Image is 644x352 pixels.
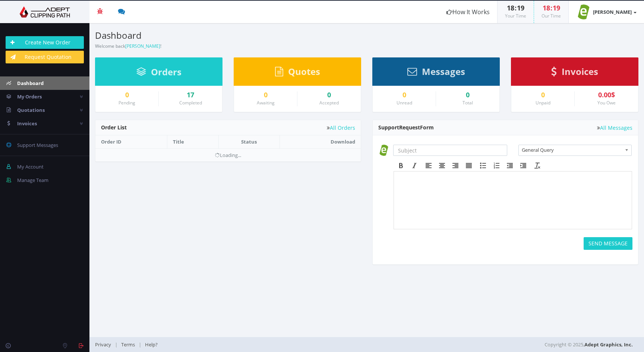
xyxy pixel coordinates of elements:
[597,125,632,131] a: All Messages
[435,161,449,170] div: Align center
[125,43,160,49] a: [PERSON_NAME]
[517,91,569,99] a: 0
[397,100,412,106] small: Unread
[240,91,291,99] a: 0
[394,172,632,229] iframe: Rich Text Area. Press ALT-F9 for menu. Press ALT-F10 for toolbar. Press ALT-0 for help
[550,3,553,12] span: :
[95,43,161,49] small: Welcome back !
[179,100,202,106] small: Completed
[136,70,181,77] a: Orders
[394,161,408,170] div: Bold
[378,91,430,99] a: 0
[101,91,153,99] a: 0
[6,51,84,63] a: Request Quotation
[542,13,561,19] small: Our Time
[119,100,135,106] small: Pending
[141,341,161,348] a: Help?
[17,177,48,183] span: Manage Team
[584,341,633,348] a: Adept Graphics, Inc.
[95,31,361,40] h3: Dashboard
[95,148,361,161] td: Loading...
[17,93,42,100] span: My Orders
[439,1,497,23] a: How It Works
[463,100,473,106] small: Total
[551,70,598,76] a: Invoices
[101,124,127,131] span: Order List
[562,65,598,78] span: Invoices
[17,120,37,127] span: Invoices
[442,91,494,99] div: 0
[151,66,181,78] span: Orders
[476,161,490,170] div: Bullet list
[393,145,507,156] input: Subject
[544,341,633,348] span: Copyright © 2025,
[6,6,84,18] img: Adept Graphics
[95,135,167,148] th: Order ID
[378,145,389,156] img: 0992006da20fa9f366898496924f2b98
[490,161,503,170] div: Numbered list
[569,1,644,23] a: [PERSON_NAME]
[399,124,420,131] span: Request
[576,4,591,19] img: 0992006da20fa9f366898496924f2b98
[117,341,139,348] a: Terms
[17,80,44,87] span: Dashboard
[407,70,465,76] a: Messages
[167,135,218,148] th: Title
[95,337,457,352] div: | |
[17,163,44,170] span: My Account
[507,3,514,12] span: 18
[543,3,550,12] span: 18
[288,65,320,78] span: Quotes
[280,135,361,148] th: Download
[303,91,355,99] a: 0
[517,161,530,170] div: Increase indent
[319,100,339,106] small: Accepted
[378,124,434,131] span: Support Form
[449,161,462,170] div: Align right
[522,145,622,155] span: General Query
[327,125,355,131] a: All Orders
[597,100,616,106] small: You Owe
[580,91,632,99] div: 0.00$
[6,36,84,49] a: Create New Order
[17,142,58,148] span: Support Messages
[517,3,524,12] span: 19
[422,161,435,170] div: Align left
[462,161,476,170] div: Justify
[218,135,280,148] th: Status
[17,107,45,113] span: Quotations
[536,100,550,106] small: Unpaid
[584,237,632,250] button: SEND MESSAGE
[275,70,320,76] a: Quotes
[503,161,517,170] div: Decrease indent
[553,3,560,12] span: 19
[408,161,421,170] div: Italic
[95,341,115,348] a: Privacy
[514,3,517,12] span: :
[422,65,465,78] span: Messages
[164,91,217,99] a: 17
[257,100,275,106] small: Awaiting
[505,13,526,19] small: Your Time
[593,9,632,15] strong: [PERSON_NAME]
[531,161,544,170] div: Clear formatting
